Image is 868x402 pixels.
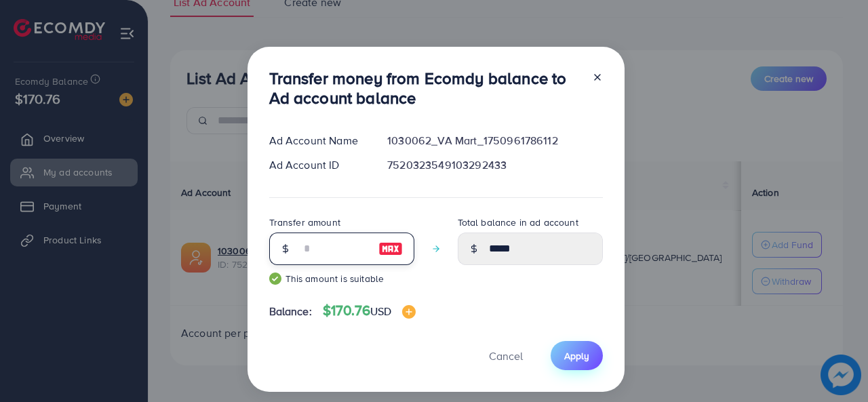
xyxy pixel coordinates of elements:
[378,241,403,257] img: image
[551,341,603,370] button: Apply
[323,302,416,319] h4: $170.76
[258,157,377,173] div: Ad Account ID
[269,216,340,229] label: Transfer amount
[402,305,416,319] img: image
[269,304,312,319] span: Balance:
[458,216,578,229] label: Total balance in ad account
[376,157,613,173] div: 7520323549103292433
[269,272,414,285] small: This amount is suitable
[472,341,540,370] button: Cancel
[258,133,377,148] div: Ad Account Name
[489,348,523,363] span: Cancel
[269,68,581,108] h3: Transfer money from Ecomdy balance to Ad account balance
[269,273,281,285] img: guide
[564,349,589,363] span: Apply
[370,304,391,319] span: USD
[376,133,613,148] div: 1030062_VA Mart_1750961786112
